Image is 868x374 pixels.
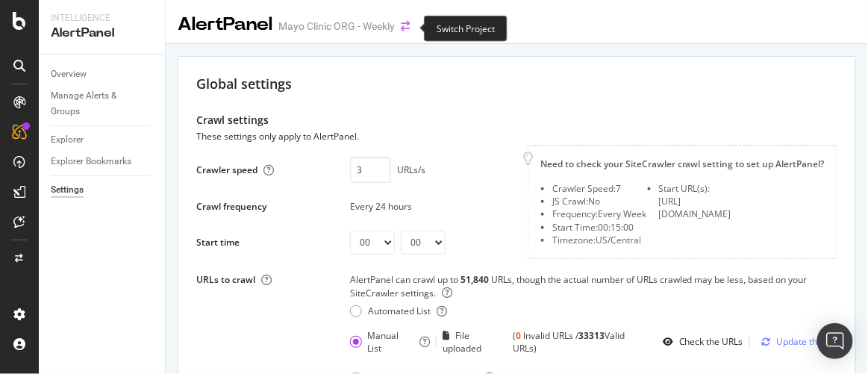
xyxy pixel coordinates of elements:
[460,273,491,286] div: 51,840
[51,88,140,119] div: Manage Alerts & Groups
[196,163,257,176] div: Crawler speed
[777,335,837,348] div: Update the list
[196,273,255,286] div: URLs to crawl
[679,335,743,348] div: Check the URLs
[278,19,395,34] div: Mayo Clinic ORG - Weekly
[401,21,410,31] div: arrow-right-arrow-left
[178,12,272,37] div: AlertPanel
[350,305,431,317] div: Automated List
[513,329,645,355] div: ( Invalid URLs / Valid URLs)
[659,182,754,195] li: Start URL(s):
[196,200,266,213] div: Crawl frequency
[659,195,754,220] div: [URL][DOMAIN_NAME]
[51,182,84,198] div: Settings
[196,128,359,145] div: These settings only apply to AlertPanel.
[51,132,84,148] div: Explorer
[51,88,154,119] a: Manage Alerts & Groups
[368,305,431,317] div: Automated List
[196,236,240,249] div: Start time
[552,208,647,220] li: Frequency: Every Week
[516,329,522,342] div: 0
[51,154,154,169] a: Explorer Bookmarks
[350,329,414,355] div: Manual List
[51,66,154,82] a: Overview
[51,182,154,198] a: Settings
[350,274,837,299] div: AlertPanel can crawl up to URLs, though the actual number of URLs crawled may be less, based on y...
[51,12,153,25] div: Intelligence
[756,330,837,354] button: Update the list
[196,112,837,128] div: Crawl settings
[540,158,825,170] div: Need to check your SiteCrawler crawl setting to set up AlertPanel?
[552,195,647,208] li: JS Crawl: No
[424,16,508,42] div: Switch Project
[51,66,87,82] div: Overview
[397,163,425,176] div: URLs/s
[552,182,647,195] li: Crawler Speed: 7
[579,329,605,342] b: 33313
[443,329,508,355] div: File uploaded
[817,323,853,359] div: Open Intercom Messenger
[196,75,837,94] div: Global settings
[552,234,647,246] li: Timezone: US/Central
[657,330,743,354] button: Check the URLs
[51,132,154,148] a: Explorer
[51,25,153,42] div: AlertPanel
[552,221,647,234] li: Start Time: 00:15:00
[51,154,131,169] div: Explorer Bookmarks
[350,200,510,213] div: Every 24 hours
[368,329,414,355] div: Manual List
